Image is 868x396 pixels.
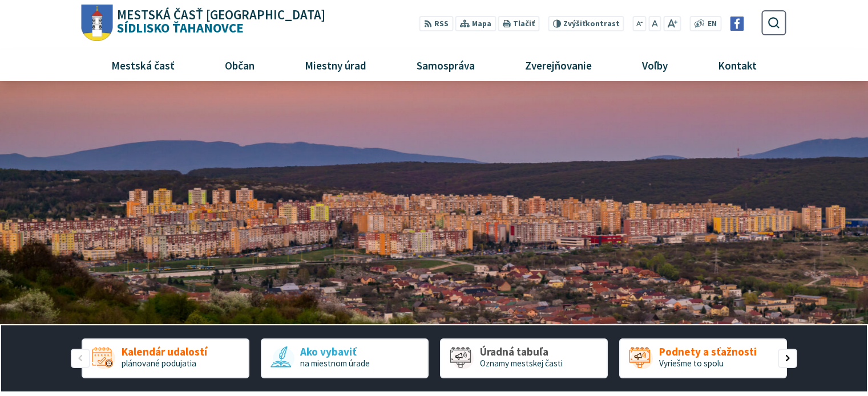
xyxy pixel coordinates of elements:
div: 1 / 5 [82,338,249,378]
button: Zmenšiť veľkosť písma [633,16,647,31]
div: 4 / 5 [619,338,787,378]
span: Mestská časť [GEOGRAPHIC_DATA] [117,9,325,22]
a: EN [705,18,720,30]
a: Zverejňovanie [504,50,613,80]
span: Kalendár udalostí [122,346,207,358]
a: Miestny úrad [284,50,387,80]
span: plánované podujatia [122,358,196,369]
a: Úradná tabuľa Oznamy mestskej časti [440,338,608,378]
a: Samospráva [396,50,496,80]
a: Logo Sídlisko Ťahanovce, prejsť na domovskú stránku. [82,5,325,42]
a: Podnety a sťažnosti Vyriešme to spolu [619,338,787,378]
button: Nastaviť pôvodnú veľkosť písma [648,16,661,31]
span: Ako vybaviť [300,346,370,358]
span: EN [708,18,717,30]
button: Tlačiť [498,16,539,31]
a: Mapa [455,16,496,31]
span: Samospráva [412,50,479,80]
span: Voľby [638,50,672,80]
span: Úradná tabuľa [480,346,563,358]
div: Predošlý slajd [71,349,90,368]
h1: Sídlisko Ťahanovce [113,9,326,35]
img: Prejsť na Facebook stránku [730,17,744,31]
a: Kalendár udalostí plánované podujatia [82,338,249,378]
a: Mestská časť [90,50,195,80]
div: 3 / 5 [440,338,608,378]
span: RSS [434,18,449,30]
span: Mapa [472,18,491,30]
span: Kontakt [714,50,761,80]
div: 2 / 5 [261,338,429,378]
span: Občan [220,50,259,80]
span: Zvýšiť [563,19,586,28]
span: Vyriešme to spolu [659,358,724,369]
a: Občan [204,50,275,80]
span: Mestská časť [107,50,179,80]
span: Miestny úrad [300,50,370,80]
span: Zverejňovanie [520,50,596,80]
span: Tlačiť [513,19,535,28]
span: Podnety a sťažnosti [659,346,757,358]
a: Ako vybaviť na miestnom úrade [261,338,429,378]
div: Nasledujúci slajd [778,349,797,368]
button: Zvýšiťkontrast [548,16,624,31]
span: Oznamy mestskej časti [480,358,563,369]
img: Prejsť na domovskú stránku [82,5,113,42]
a: Kontakt [697,50,778,80]
span: na miestnom úrade [300,358,370,369]
button: Zväčšiť veľkosť písma [663,16,681,31]
a: Voľby [621,50,689,80]
a: RSS [419,16,453,31]
span: kontrast [563,19,620,28]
